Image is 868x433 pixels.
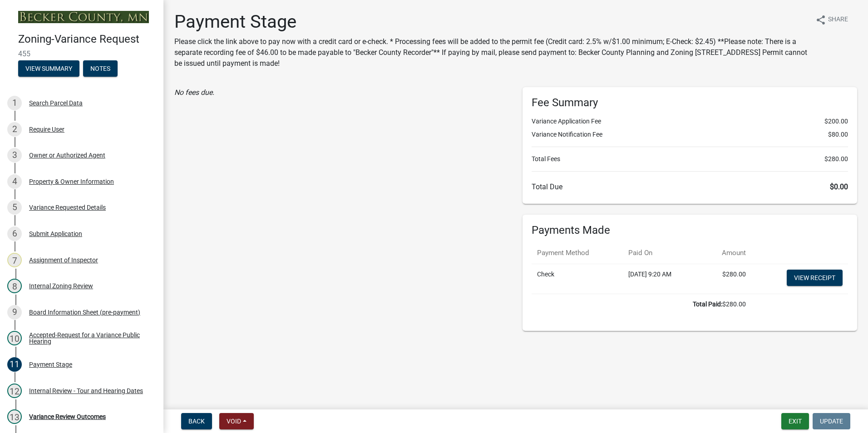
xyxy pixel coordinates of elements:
[29,204,106,211] div: Variance Requested Details
[787,270,843,286] a: View receipt
[532,242,623,264] th: Payment Method
[29,361,72,368] div: Payment Stage
[532,154,848,164] li: Total Fees
[7,357,22,372] div: 11
[781,413,809,429] button: Exit
[29,257,98,263] div: Assignment of Inspector
[701,242,751,264] th: Amount
[7,384,22,398] div: 12
[29,413,106,420] div: Variance Review Outcomes
[219,413,254,429] button: Void
[29,231,82,237] div: Submit Application
[7,253,22,267] div: 7
[532,130,848,139] li: Variance Notification Fee
[7,96,22,110] div: 1
[174,36,808,69] p: Please click the link above to pay now with a credit card or e-check. * Processing fees will be a...
[532,117,848,126] li: Variance Application Fee
[7,305,22,320] div: 9
[18,33,156,46] h4: Zoning-Variance Request
[29,100,83,106] div: Search Parcel Data
[824,154,848,164] span: $280.00
[7,148,22,162] div: 3
[7,174,22,189] div: 4
[29,283,93,289] div: Internal Zoning Review
[7,279,22,293] div: 8
[18,49,145,58] span: 455
[7,200,22,215] div: 5
[83,65,118,73] wm-modal-confirm: Notes
[18,11,149,23] img: Becker County, Minnesota
[813,413,850,429] button: Update
[532,96,848,109] h6: Fee Summary
[29,388,143,394] div: Internal Review - Tour and Hearing Dates
[808,11,855,29] button: shareShare
[18,60,79,77] button: View Summary
[18,65,79,73] wm-modal-confirm: Summary
[830,182,848,191] span: $0.00
[824,117,848,126] span: $200.00
[7,409,22,424] div: 13
[29,332,149,344] div: Accepted-Request for a Variance Public Hearing
[623,264,701,294] td: [DATE] 9:20 AM
[7,122,22,137] div: 2
[174,88,214,97] i: No fees due.
[7,226,22,241] div: 6
[29,309,140,315] div: Board Information Sheet (pre-payment)
[227,418,241,425] span: Void
[29,178,114,185] div: Property & Owner Information
[181,413,212,429] button: Back
[532,264,623,294] td: Check
[7,331,22,345] div: 10
[828,15,848,25] span: Share
[174,11,808,33] h1: Payment Stage
[820,418,843,425] span: Update
[815,15,826,25] i: share
[701,264,751,294] td: $280.00
[532,224,848,237] h6: Payments Made
[532,294,751,315] td: $280.00
[188,418,205,425] span: Back
[623,242,701,264] th: Paid On
[828,130,848,139] span: $80.00
[29,126,64,133] div: Require User
[83,60,118,77] button: Notes
[532,182,848,191] h6: Total Due
[693,300,722,308] b: Total Paid:
[29,152,105,158] div: Owner or Authorized Agent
